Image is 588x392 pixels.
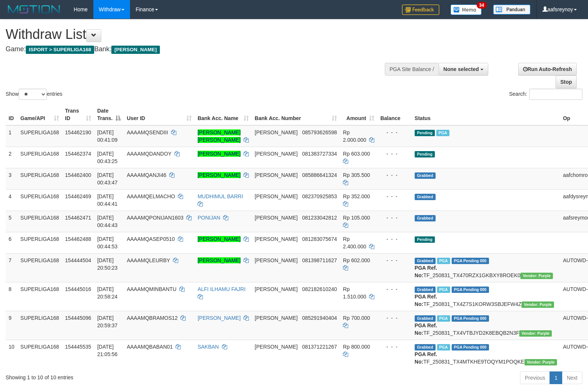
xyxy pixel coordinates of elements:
[6,371,239,381] div: Showing 1 to 10 of 10 entries
[26,46,94,54] span: ISPORT > SUPERLIGA168
[415,151,435,157] span: Pending
[443,66,479,72] span: None selected
[555,76,577,88] a: Stop
[6,232,18,253] td: 6
[343,344,370,350] span: Rp 800.000
[302,129,337,135] span: Copy 085793626598 to clipboard
[255,129,298,135] span: [PERSON_NAME]
[18,340,62,368] td: SUPERLIGA168
[6,4,62,15] img: MOTION_logo.png
[127,344,173,350] span: AAAAMQBABAN01
[415,130,435,136] span: Pending
[255,172,298,178] span: [PERSON_NAME]
[198,172,241,178] a: [PERSON_NAME]
[562,371,582,384] a: Next
[198,129,241,143] a: [PERSON_NAME] [PERSON_NAME]
[380,150,409,157] div: - - -
[380,235,409,243] div: - - -
[415,258,436,264] span: Grabbed
[380,214,409,221] div: - - -
[380,257,409,264] div: - - -
[127,172,166,178] span: AAAAMQANJI46
[127,257,170,263] span: AAAAMQLEURBY
[415,287,436,293] span: Grabbed
[6,147,18,168] td: 2
[65,315,91,321] span: 154445096
[127,286,176,292] span: AAAAMQMINBANTU
[6,211,18,232] td: 5
[6,27,384,42] h1: Withdraw List
[198,315,241,321] a: [PERSON_NAME]
[97,193,118,207] span: [DATE] 00:44:41
[255,257,298,263] span: [PERSON_NAME]
[439,63,488,76] button: None selected
[412,104,560,125] th: Status
[509,89,582,100] label: Search:
[198,344,219,350] a: SAKBAN
[343,236,366,249] span: Rp 2.400.000
[380,171,409,179] div: - - -
[436,130,449,136] span: Marked by aafheankoy
[97,344,118,357] span: [DATE] 21:05:56
[65,344,91,350] span: 154445535
[255,344,298,350] span: [PERSON_NAME]
[97,151,118,164] span: [DATE] 00:43:25
[97,172,118,186] span: [DATE] 00:43:47
[97,286,118,300] span: [DATE] 20:58:24
[340,104,377,125] th: Amount: activate to sort column ascending
[412,311,560,340] td: TF_250831_TX4VTBJYD2K8EBQB2N3F
[415,215,436,221] span: Grabbed
[343,129,366,143] span: Rp 2.000.000
[198,286,245,292] a: ALFI ILHAMU FAJRI
[385,63,439,76] div: PGA Site Balance /
[195,104,252,125] th: Bank Acc. Name: activate to sort column ascending
[402,4,439,15] img: Feedback.jpg
[65,193,91,199] span: 154462469
[343,215,370,221] span: Rp 105.000
[62,104,94,125] th: Trans ID: activate to sort column ascending
[97,236,118,249] span: [DATE] 00:44:53
[6,340,18,368] td: 10
[343,286,366,300] span: Rp 1.510.000
[97,129,118,143] span: [DATE] 00:41:09
[452,258,489,264] span: PGA Pending
[415,194,436,200] span: Grabbed
[518,63,577,76] a: Run Auto-Refresh
[380,193,409,200] div: - - -
[343,315,370,321] span: Rp 700.000
[377,104,412,125] th: Balance
[493,4,530,15] img: panduan.png
[415,351,437,365] b: PGA Ref. No:
[65,151,91,157] span: 154462374
[452,287,489,293] span: PGA Pending
[65,236,91,242] span: 154462488
[415,344,436,350] span: Grabbed
[550,371,562,384] a: 1
[198,215,220,221] a: PONIJAN
[437,315,450,322] span: Marked by aafheankoy
[380,343,409,350] div: - - -
[415,294,437,307] b: PGA Ref. No:
[520,371,550,384] a: Previous
[302,315,337,321] span: Copy 085291940404 to clipboard
[343,193,370,199] span: Rp 352.000
[127,193,175,199] span: AAAAMQELMACHO
[65,257,91,263] span: 154444504
[255,236,298,242] span: [PERSON_NAME]
[127,236,174,242] span: AAAAMQASEP0510
[452,315,489,322] span: PGA Pending
[452,344,489,350] span: PGA Pending
[302,257,337,263] span: Copy 081398711627 to clipboard
[302,151,337,157] span: Copy 081383727334 to clipboard
[415,172,436,179] span: Grabbed
[198,236,241,242] a: [PERSON_NAME]
[302,236,337,242] span: Copy 081283075674 to clipboard
[19,89,47,100] select: Showentries
[127,129,168,135] span: AAAAMQSENDIII
[412,340,560,368] td: TF_250831_TX4MTKHE9TOQYM1POQKE
[18,211,62,232] td: SUPERLIGA168
[6,168,18,189] td: 3
[437,258,450,264] span: Marked by aafounsreynich
[380,314,409,322] div: - - -
[302,215,337,221] span: Copy 081233042812 to clipboard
